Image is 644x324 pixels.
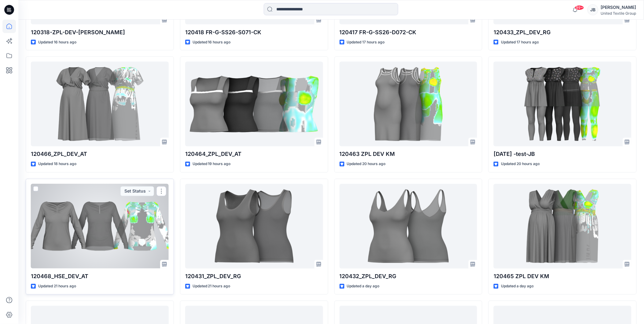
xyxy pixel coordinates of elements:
[601,11,636,16] div: United Textile Group
[347,39,385,46] p: Updated 17 hours ago
[340,62,477,146] a: 120463 ZPL DEV KM
[185,28,323,37] p: 120418 FR-G-SS26-S071-CK
[193,39,231,46] p: Updated 16 hours ago
[31,272,169,281] p: 120468_HSE_DEV_AT
[185,62,323,146] a: 120464_ZPL_DEV_AT
[193,161,231,168] p: Updated 19 hours ago
[494,184,631,269] a: 120465 ZPL DEV KM
[31,62,169,146] a: 120466_ZPL_DEV_AT
[340,150,477,159] p: 120463 ZPL DEV KM
[31,150,169,159] p: 120466_ZPL_DEV_AT
[494,272,631,281] p: 120465 ZPL DEV KM
[38,283,76,290] p: Updated 21 hours ago
[347,161,386,168] p: Updated 20 hours ago
[185,272,323,281] p: 120431_ZPL_DEV_RG
[38,39,76,46] p: Updated 16 hours ago
[494,150,631,159] p: [DATE] -test-JB
[494,62,631,146] a: 2025.09.23 -test-JB
[501,283,534,290] p: Updated a day ago
[185,150,323,159] p: 120464_ZPL_DEV_AT
[38,161,76,168] p: Updated 18 hours ago
[575,5,584,10] span: 99+
[185,184,323,269] a: 120431_ZPL_DEV_RG
[494,28,631,37] p: 120433_ZPL_DEV_RG
[31,28,169,37] p: 120318-ZPL-DEV-[PERSON_NAME]
[340,184,477,269] a: 120432_ZPL_DEV_RG
[193,283,230,290] p: Updated 21 hours ago
[340,272,477,281] p: 120432_ZPL_DEV_RG
[501,39,539,46] p: Updated 17 hours ago
[501,161,540,168] p: Updated 20 hours ago
[587,4,598,15] div: JB
[347,283,380,290] p: Updated a day ago
[31,184,169,269] a: 120468_HSE_DEV_AT
[340,28,477,37] p: 120417 FR-G-SS26-D072-CK
[601,4,636,11] div: [PERSON_NAME]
